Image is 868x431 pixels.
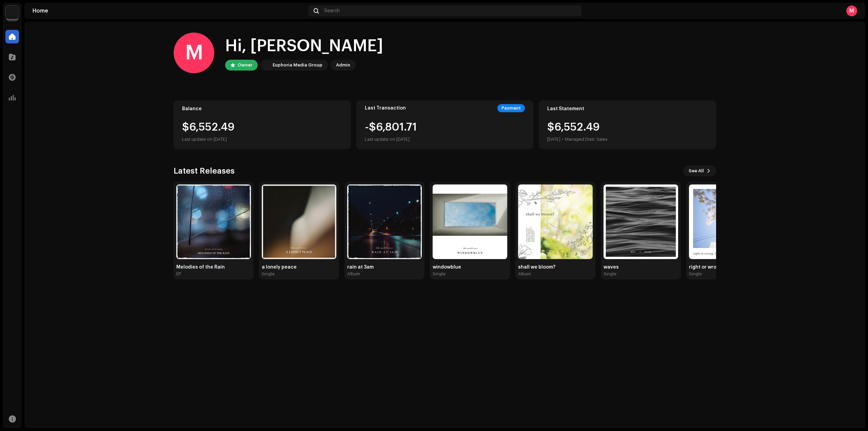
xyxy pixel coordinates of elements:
img: 93d4c203-ff6e-4439-957e-22f0d2cd9e48 [347,184,422,259]
div: windowblue [433,265,507,270]
re-o-card-value: Balance [174,100,351,149]
div: Payment [497,104,525,112]
img: de0d2825-999c-4937-b35a-9adca56ee094 [262,61,270,69]
div: Owner [238,61,252,69]
img: de0d2825-999c-4937-b35a-9adca56ee094 [5,5,19,19]
div: Admin [336,61,350,69]
span: See All [689,164,704,178]
div: Single [604,271,616,277]
div: Euphoria Media Group [273,61,322,69]
img: 10b5bb59-b57c-42d6-aeba-1547d9da2acb [689,184,764,259]
div: Melodies of the Rain [176,265,251,270]
div: Album [347,271,360,277]
div: Last Statement [547,106,708,112]
div: Last update on [DATE] [365,135,417,143]
div: Single [262,271,275,277]
div: M [174,33,214,73]
div: waves [604,265,678,270]
img: 7d9bae8c-d6b3-489f-af92-6dc556e607a0 [433,184,507,259]
img: 46016c80-c6e6-44a5-95cc-3a9c90b4516f [262,184,336,259]
div: Last update on [DATE] [182,135,342,143]
div: Managed Distr. Sales [565,135,608,143]
div: right or wrong, I don't know [689,265,764,270]
div: Single [433,271,446,277]
img: 189e4352-2f9c-4a94-8c46-da079ed35492 [176,184,251,259]
div: M [846,5,857,16]
div: Hi, [PERSON_NAME] [225,35,383,57]
div: [DATE] [547,135,560,143]
div: shall we bloom? [518,265,593,270]
button: See All [683,165,716,176]
div: Single [689,271,702,277]
re-o-card-value: Last Statement [539,100,716,149]
div: EP [176,271,181,277]
div: a lonely peace [262,265,336,270]
h3: Latest Releases [174,165,235,176]
img: 374a9c62-d209-460c-937c-88f8ad4d2576 [604,184,678,259]
span: Search [324,8,340,14]
div: rain at 3am [347,265,422,270]
img: c4471008-1bca-4792-afab-1ba2913cb5a7 [518,184,593,259]
div: Balance [182,106,342,112]
div: Last Transaction [365,105,406,111]
div: Home [33,8,305,14]
div: Album [518,271,531,277]
div: • [562,135,564,143]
